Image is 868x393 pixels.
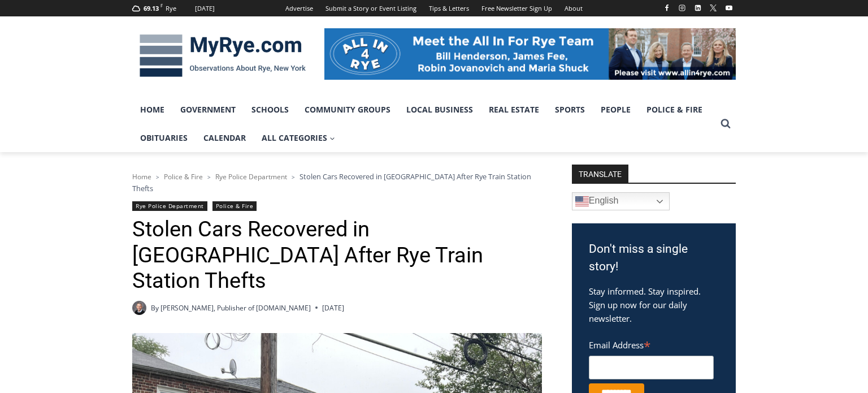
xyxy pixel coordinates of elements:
a: [PERSON_NAME], Publisher of [DOMAIN_NAME] [160,303,311,313]
a: Schools [244,96,297,124]
a: Home [132,96,172,124]
a: X [706,1,720,15]
time: [DATE] [322,303,344,313]
a: Rye Police Department [215,172,287,182]
a: Real Estate [481,96,547,124]
span: 69.13 [144,4,159,12]
h1: Stolen Cars Recovered in [GEOGRAPHIC_DATA] After Rye Train Station Thefts [132,217,542,294]
span: F [160,2,163,8]
div: Rye [166,3,176,14]
span: All Categories [262,132,335,144]
a: Police & Fire [164,172,203,182]
span: > [207,173,211,181]
a: All Categories [254,124,343,152]
span: By [151,303,159,313]
div: [DATE] [195,3,215,14]
nav: Breadcrumbs [132,171,542,194]
img: en [575,195,589,208]
a: Community Groups [297,96,398,124]
img: MyRye.com [132,27,313,85]
a: Rye Police Department [132,201,207,211]
a: Police & Fire [639,96,710,124]
a: Home [132,172,151,182]
a: Sports [547,96,593,124]
img: All in for Rye [324,28,736,79]
a: Obituaries [132,124,196,152]
a: Facebook [660,1,674,15]
label: Email Address [589,334,714,354]
a: Police & Fire [212,201,257,211]
span: Stolen Cars Recovered in [GEOGRAPHIC_DATA] After Rye Train Station Thefts [132,171,531,193]
a: Author image [132,301,146,315]
a: Local Business [398,96,481,124]
a: Government [172,96,244,124]
h3: Don't miss a single story! [589,240,719,276]
a: English [572,192,670,210]
span: > [292,173,295,181]
p: Stay informed. Stay inspired. Sign up now for our daily newsletter. [589,284,719,325]
nav: Primary Navigation [132,96,715,153]
a: YouTube [722,1,736,15]
strong: TRANSLATE [572,165,628,183]
span: > [156,173,159,181]
a: Calendar [196,124,254,152]
a: Linkedin [691,1,705,15]
a: People [593,96,639,124]
button: View Search Form [715,114,736,134]
a: Instagram [675,1,689,15]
